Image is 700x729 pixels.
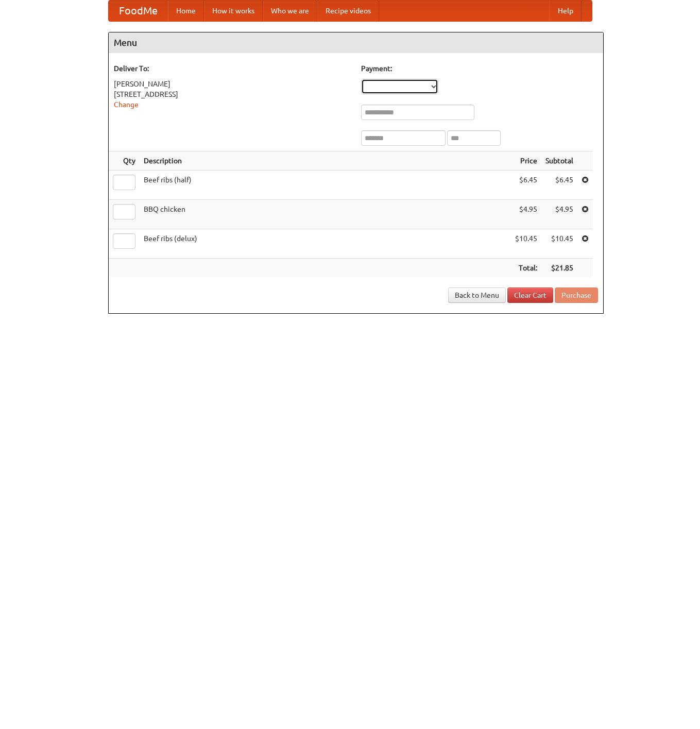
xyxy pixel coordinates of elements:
th: $21.85 [541,259,577,278]
td: $4.95 [541,200,577,229]
td: Beef ribs (half) [140,171,511,200]
th: Description [140,151,511,171]
th: Price [511,151,541,171]
a: How it works [204,1,263,21]
a: Who we are [263,1,317,21]
th: Qty [109,151,140,171]
h5: Deliver To: [114,63,351,74]
td: $6.45 [541,171,577,200]
div: [PERSON_NAME] [114,79,351,89]
th: Subtotal [541,151,577,171]
th: Total: [511,259,541,278]
td: BBQ chicken [140,200,511,229]
a: Home [168,1,204,21]
td: Beef ribs (delux) [140,229,511,259]
a: Back to Menu [448,287,506,303]
div: [STREET_ADDRESS] [114,89,351,99]
a: Help [550,1,582,21]
h4: Menu [109,32,603,53]
a: Change [114,100,139,109]
a: Recipe videos [317,1,379,21]
a: FoodMe [109,1,168,21]
button: Purchase [555,287,598,303]
td: $4.95 [511,200,541,229]
td: $10.45 [541,229,577,259]
a: Clear Cart [507,287,553,303]
td: $10.45 [511,229,541,259]
td: $6.45 [511,171,541,200]
h5: Payment: [361,63,598,74]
